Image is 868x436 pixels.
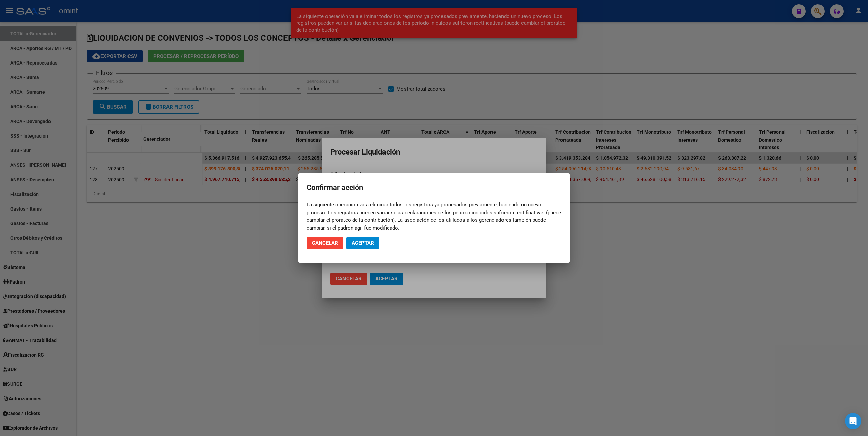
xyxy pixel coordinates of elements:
[307,181,561,194] h2: Confirmar acción
[346,237,379,249] button: Aceptar
[352,240,374,246] span: Aceptar
[845,413,861,429] div: Open Intercom Messenger
[298,201,570,232] mat-dialog-content: La siguiente operación va a eliminar todos los registros ya procesados previamente, haciendo un n...
[307,237,343,249] button: Cancelar
[312,240,338,246] span: Cancelar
